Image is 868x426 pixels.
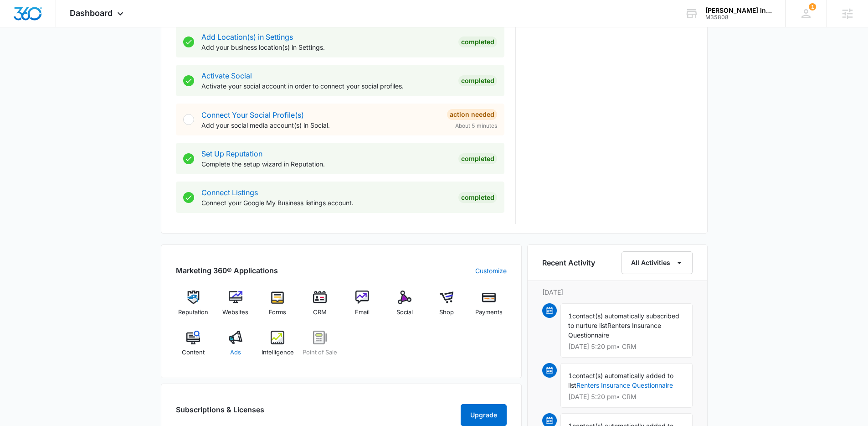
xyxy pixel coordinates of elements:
a: Customize [475,266,507,275]
span: About 5 minutes [455,122,497,130]
span: contact(s) automatically added to list [568,372,673,389]
a: Email [345,291,380,323]
p: Connect your Google My Business listings account. [201,198,451,208]
p: Complete the setup wizard in Reputation. [201,159,451,169]
a: Ads [218,331,253,364]
span: 1 [568,372,572,379]
span: Intelligence [262,348,294,357]
div: notifications count [809,3,816,10]
a: Add Location(s) in Settings [201,32,293,42]
span: Ads [230,348,241,357]
a: Social [387,291,422,323]
a: Forms [260,291,295,323]
span: Reputation [178,308,208,317]
a: Point of Sale [303,331,338,364]
span: CRM [313,308,327,317]
p: Activate your social account in order to connect your social profiles. [201,81,451,91]
a: Activate Social [201,71,252,80]
span: Email [355,308,370,317]
span: Content [182,348,205,357]
button: Upgrade [461,404,507,426]
h2: Subscriptions & Licenses [176,404,264,422]
div: Action Needed [447,109,497,120]
span: 1 [809,3,816,10]
h6: Recent Activity [542,257,595,268]
a: Shop [429,291,464,323]
p: Add your social media account(s) in Social. [201,120,440,130]
a: Websites [218,291,253,323]
div: Completed [458,192,497,203]
span: 1 [568,312,572,320]
a: Payments [472,291,507,323]
div: account name [705,7,772,14]
a: Renters Insurance Questionnaire [576,381,673,389]
p: [DATE] 5:20 pm • CRM [568,394,685,400]
p: [DATE] [542,287,693,297]
span: Payments [475,308,503,317]
span: Dashboard [70,8,113,18]
a: Content [176,331,211,364]
p: Add your business location(s) in Settings. [201,42,451,52]
div: Completed [458,36,497,47]
span: Social [396,308,413,317]
a: Reputation [176,291,211,323]
a: Set Up Reputation [201,149,262,158]
a: Connect Listings [201,188,258,197]
span: Point of Sale [303,348,337,357]
div: Completed [458,153,497,164]
a: CRM [303,291,338,323]
span: Renters Insurance Questionnaire [568,322,661,339]
div: account id [705,14,772,21]
button: All Activities [621,251,693,274]
span: contact(s) automatically subscribed to nurture list [568,312,679,329]
span: Shop [439,308,454,317]
a: Connect Your Social Profile(s) [201,110,304,119]
div: Completed [458,75,497,86]
a: Intelligence [260,331,295,364]
span: Forms [269,308,286,317]
span: Websites [222,308,248,317]
p: [DATE] 5:20 pm • CRM [568,343,685,350]
h2: Marketing 360® Applications [176,265,278,276]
